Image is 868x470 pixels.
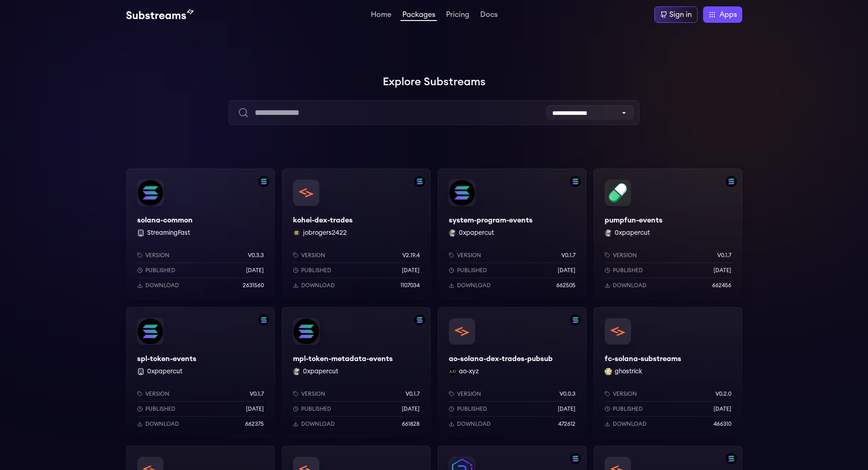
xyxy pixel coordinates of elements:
[457,252,481,259] p: Version
[726,176,737,187] img: Filter by solana network
[654,6,698,23] a: Sign in
[613,267,643,274] p: Published
[714,420,731,428] p: 466310
[145,282,179,289] p: Download
[402,252,420,259] p: v2.19.4
[712,282,731,289] p: 662456
[145,420,179,428] p: Download
[613,405,643,413] p: Published
[719,9,737,20] span: Apps
[717,252,731,259] p: v0.1.7
[248,252,264,259] p: v0.3.3
[126,307,275,439] a: Filter by solana networkspl-token-eventsspl-token-events 0xpapercutVersionv0.1.7Published[DATE]Do...
[438,169,586,300] a: Filter by solana networksystem-program-eventssystem-program-events0xpapercut 0xpapercutVersionv0....
[714,405,731,413] p: [DATE]
[459,228,494,238] button: 0xpapercut
[457,405,487,413] p: Published
[406,390,420,398] p: v0.1.7
[570,453,581,464] img: Filter by solana network
[303,367,338,376] button: 0xpapercut
[401,282,420,289] p: 1107034
[402,405,420,413] p: [DATE]
[282,169,431,300] a: Filter by solana networkkohei-dex-tradeskohei-dex-tradesjobrogers2422 jobrogers2422Versionv2.19.4...
[714,267,731,274] p: [DATE]
[246,405,264,413] p: [DATE]
[246,267,264,274] p: [DATE]
[594,307,742,439] a: fc-solana-substreamsfc-solana-substreamsghostrick ghostrickVersionv0.2.0Published[DATE]Download46...
[301,267,331,274] p: Published
[250,390,264,398] p: v0.1.7
[303,228,347,238] button: jobrogers2422
[615,367,642,376] button: ghostrick
[613,252,637,259] p: Version
[145,267,175,274] p: Published
[457,282,491,289] p: Download
[715,390,731,398] p: v0.2.0
[560,390,575,398] p: v0.0.3
[258,315,269,325] img: Filter by solana network
[126,9,194,20] img: Substream's logo
[301,405,331,413] p: Published
[145,252,169,259] p: Version
[613,420,647,428] p: Download
[301,252,325,259] p: Version
[243,282,264,289] p: 2631560
[147,367,182,376] button: 0xpapercut
[147,228,190,238] button: StreamingFast
[145,390,169,398] p: Version
[558,267,575,274] p: [DATE]
[570,315,581,325] img: Filter by solana network
[401,11,437,21] a: Packages
[402,420,420,428] p: 661828
[615,228,650,238] button: 0xpapercut
[457,267,487,274] p: Published
[414,315,425,325] img: Filter by solana network
[556,282,575,289] p: 662505
[558,405,575,413] p: [DATE]
[245,420,264,428] p: 662375
[613,282,647,289] p: Download
[402,267,420,274] p: [DATE]
[726,453,737,464] img: Filter by solana network
[369,11,393,20] a: Home
[613,390,637,398] p: Version
[561,252,575,259] p: v0.1.7
[126,169,275,300] a: Filter by solana networksolana-commonsolana-common StreamingFastVersionv0.3.3Published[DATE]Downl...
[459,367,479,376] button: ao-xyz
[258,176,269,187] img: Filter by solana network
[301,420,335,428] p: Download
[145,405,175,413] p: Published
[457,420,491,428] p: Download
[438,307,586,439] a: Filter by solana networkao-solana-dex-trades-pubsubao-solana-dex-trades-pubsubao-xyz ao-xyzVersio...
[414,176,425,187] img: Filter by solana network
[478,11,499,20] a: Docs
[301,282,335,289] p: Download
[444,11,471,20] a: Pricing
[126,73,742,91] h1: Explore Substreams
[282,307,431,439] a: Filter by solana networkmpl-token-metadata-eventsmpl-token-metadata-events0xpapercut 0xpapercutVe...
[570,176,581,187] img: Filter by solana network
[558,420,575,428] p: 472612
[301,390,325,398] p: Version
[594,169,742,300] a: Filter by solana networkpumpfun-eventspumpfun-events0xpapercut 0xpapercutVersionv0.1.7Published[D...
[669,9,692,20] div: Sign in
[457,390,481,398] p: Version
